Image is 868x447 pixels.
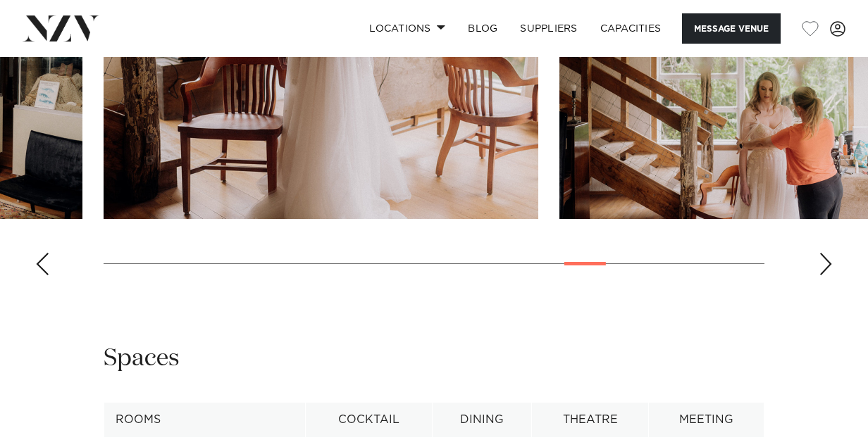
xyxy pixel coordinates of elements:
[682,13,781,44] button: Message Venue
[509,13,588,44] a: SUPPLIERS
[532,403,649,437] th: Theatre
[457,13,509,44] a: BLOG
[589,13,673,44] a: Capacities
[104,343,180,374] h2: Spaces
[306,403,432,437] th: Cocktail
[432,403,532,437] th: Dining
[104,403,306,437] th: Rooms
[23,15,99,41] img: nzv-logo.png
[648,403,764,437] th: Meeting
[358,13,457,44] a: Locations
